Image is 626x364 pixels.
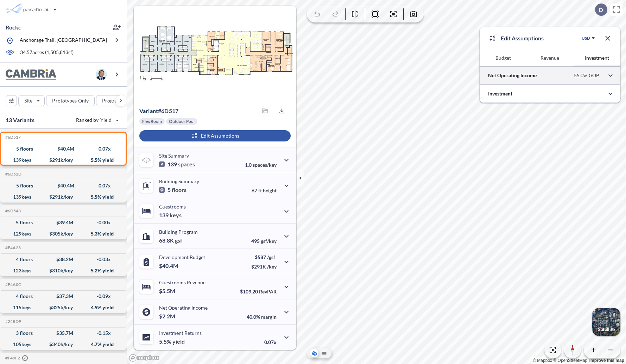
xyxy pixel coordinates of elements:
p: 5.5% [159,338,185,345]
span: gsf/key [261,238,277,244]
span: Variant [139,107,158,114]
a: Improve this map [589,358,624,363]
p: Program [102,97,122,104]
p: Site [24,97,32,104]
p: $5.5M [159,287,176,294]
button: Investment [574,49,620,66]
h5: Click to copy the code [4,355,28,362]
p: Building Summary [159,178,199,184]
button: Budget [480,49,526,66]
img: Switcher Image [592,308,620,336]
p: Guestrooms Revenue [159,279,205,285]
span: height [263,187,277,193]
p: $109.20 [240,289,277,294]
p: Satellite [598,326,615,332]
span: ft [258,187,262,193]
div: USD [582,35,590,41]
p: $587 [251,254,277,260]
button: Edit Assumptions [139,130,291,141]
p: Guestrooms [159,204,186,210]
p: Outdoor Pool [169,119,195,124]
p: Site Summary [159,153,189,159]
p: Net Operating Income [159,305,208,311]
span: /gsf [267,254,275,260]
a: OpenStreetMap [553,358,587,363]
button: Switcher ImageSatellite [592,308,620,336]
button: Program [96,95,134,106]
p: 40.0% [247,314,277,320]
p: 67 [252,187,277,193]
p: 1.0 [245,162,277,168]
p: Prototypes Only [52,97,89,104]
button: Prototypes Only [46,95,95,106]
button: Revenue [526,49,573,66]
span: floors [172,186,186,193]
p: Flex Room [142,119,162,124]
span: Yield [100,117,112,124]
img: BrandImage [6,69,56,80]
a: Mapbox [533,358,552,363]
p: Development Budget [159,254,205,260]
h5: Click to copy the code [4,135,21,140]
p: Anchorage Trail, [GEOGRAPHIC_DATA] [20,37,107,45]
h5: Click to copy the code [4,245,21,250]
h5: Click to copy the code [4,319,21,324]
p: 5 [159,186,186,193]
span: gsf [175,237,182,244]
span: spaces/key [253,162,277,168]
p: Building Program [159,229,198,235]
a: Mapbox homepage [129,354,160,362]
span: margin [261,314,277,320]
p: 139 [159,212,182,219]
span: RevPAR [259,289,277,294]
span: /key [267,264,277,270]
p: $40.4M [159,262,179,269]
p: Rockc [6,24,21,31]
button: Site [18,95,45,106]
span: spaces [178,161,195,168]
span: yield [172,338,185,345]
button: Aerial View [310,349,318,357]
h5: Click to copy the code [4,209,21,213]
p: # 6d517 [139,107,178,114]
p: $291K [251,264,277,270]
p: Investment Returns [159,330,202,336]
p: Investment [488,90,512,97]
p: 68.8K [159,237,182,244]
p: Edit Assumptions [501,34,544,42]
p: $2.2M [159,313,176,320]
p: 13 Variants [6,116,34,124]
p: 34.57 acres ( 1,505,813 sf) [20,49,74,57]
h5: Click to copy the code [4,282,21,287]
p: 0.07x [264,339,277,345]
p: D [599,7,603,13]
button: Site Plan [320,349,328,357]
img: user logo [96,69,107,80]
button: Ranked by Yield [70,114,123,126]
p: 495 [251,238,277,244]
span: keys [170,212,182,219]
h5: Click to copy the code [4,172,21,177]
p: 139 [159,161,195,168]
